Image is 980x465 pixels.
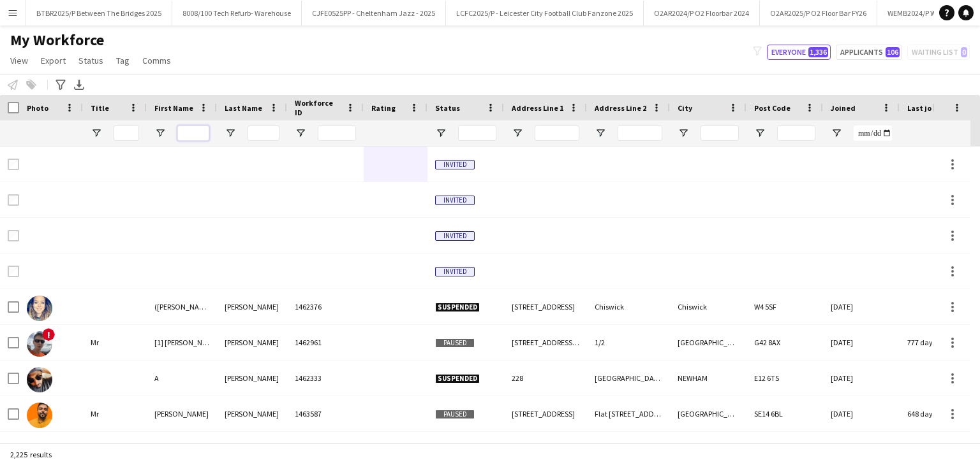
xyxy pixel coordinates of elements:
div: 1462376 [287,289,364,324]
span: Last Name [225,103,262,113]
div: [GEOGRAPHIC_DATA] [670,325,746,360]
button: Open Filter Menu [435,127,447,139]
span: ! [42,328,55,341]
span: Paused [435,338,475,348]
div: [DATE] [823,325,900,360]
div: Chiswick [587,289,670,324]
input: Joined Filter Input [854,125,892,141]
div: [STREET_ADDRESS][PERSON_NAME] [504,325,587,360]
input: City Filter Input [701,125,739,141]
div: 777 days [900,325,976,360]
button: O2AR2025/P O2 Floor Bar FY26 [760,1,877,25]
span: View [10,55,28,66]
span: Comms [142,55,171,66]
app-action-btn: Export XLSX [71,77,87,92]
input: Status Filter Input [458,125,496,141]
a: Export [36,52,71,69]
span: Photo [27,103,48,113]
button: Open Filter Menu [225,127,236,139]
span: Joined [831,103,856,113]
input: First Name Filter Input [177,125,209,141]
span: Status [435,103,460,113]
span: Invited [435,160,475,169]
input: Row Selection is disabled for this row (unchecked) [8,159,19,170]
span: City [678,103,692,113]
button: Open Filter Menu [295,127,306,139]
div: [PERSON_NAME] [147,396,217,431]
div: Mr [83,396,147,431]
span: Workforce ID [295,98,341,117]
div: [STREET_ADDRESS] [504,289,587,324]
button: Open Filter Menu [154,127,166,139]
button: LCFC2025/P - Leicester City Football Club Fanzone 2025 [446,1,644,25]
a: View [5,52,33,69]
span: Address Line 1 [512,103,563,113]
input: Row Selection is disabled for this row (unchecked) [8,194,19,206]
span: Title [91,103,109,113]
div: W4 5SF [746,289,823,324]
div: 648 days [900,396,976,431]
div: 1463587 [287,396,364,431]
a: Status [73,52,108,69]
span: My Workforce [10,31,104,50]
img: (Sarah) Natasha Mortimer [27,296,52,321]
button: 8008/100 Tech Refurb- Warehouse [172,1,302,25]
span: Invited [435,196,475,205]
span: First Name [154,103,193,113]
input: Row Selection is disabled for this row (unchecked) [8,266,19,277]
span: Tag [116,55,130,66]
a: Comms [137,52,176,69]
div: Mr [83,325,147,360]
div: [DATE] [823,396,900,431]
div: [PERSON_NAME] [217,361,287,396]
span: Paused [435,410,475,419]
button: Open Filter Menu [595,127,606,139]
img: Aaditya Shankar Majumder [27,403,52,428]
button: Open Filter Menu [831,127,842,139]
span: Post Code [754,103,791,113]
div: 1462333 [287,361,364,396]
a: Tag [111,52,135,69]
div: A [147,361,217,396]
div: Flat [STREET_ADDRESS][PERSON_NAME] [587,396,670,431]
input: Address Line 1 Filter Input [535,125,579,141]
input: Last Name Filter Input [248,125,279,141]
div: NEWHAM [670,361,746,396]
input: Workforce ID Filter Input [318,125,356,141]
button: Applicants106 [836,45,902,60]
div: SE14 6BL [746,396,823,431]
div: [1] [PERSON_NAME] [147,325,217,360]
div: [GEOGRAPHIC_DATA] [670,396,746,431]
span: Suspended [435,303,480,312]
div: [DATE] [823,289,900,324]
button: Open Filter Menu [754,127,766,139]
button: Everyone1,336 [767,45,831,60]
div: E12 6TS [746,361,823,396]
input: Address Line 2 Filter Input [618,125,662,141]
button: BTBR2025/P Between The Bridges 2025 [26,1,172,25]
div: [STREET_ADDRESS] [504,396,587,431]
div: [PERSON_NAME] [217,289,287,324]
button: Open Filter Menu [678,127,689,139]
div: ([PERSON_NAME]) [PERSON_NAME] [147,289,217,324]
app-action-btn: Advanced filters [53,77,68,92]
input: Post Code Filter Input [777,125,815,141]
button: O2AR2024/P O2 Floorbar 2024 [644,1,760,25]
button: CJFE0525PP - Cheltenham Jazz - 2025 [302,1,446,25]
span: Last job [907,103,936,113]
span: 1,336 [808,47,828,57]
span: 106 [886,47,900,57]
span: Rating [371,103,396,113]
div: 1462961 [287,325,364,360]
input: Row Selection is disabled for this row (unchecked) [8,230,19,241]
span: Address Line 2 [595,103,646,113]
div: 228 [504,361,587,396]
div: Chiswick [670,289,746,324]
img: A SHAKIL [27,367,52,392]
div: [PERSON_NAME] [217,325,287,360]
input: Title Filter Input [114,125,139,141]
span: Invited [435,267,475,276]
div: 1/2 [587,325,670,360]
span: Export [41,55,66,66]
img: [1] Joseph gildea [27,331,52,357]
